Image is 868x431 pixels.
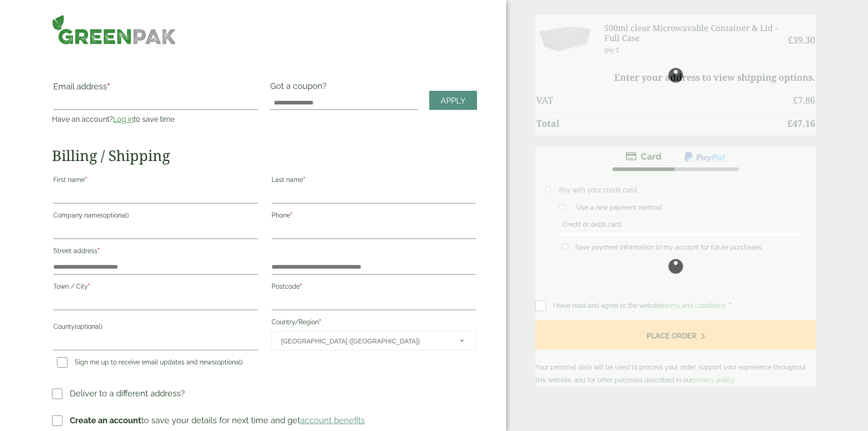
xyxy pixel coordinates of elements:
p: to save your details for next time and get [70,414,365,426]
label: Email address [53,83,257,95]
label: Town / City [53,280,257,296]
label: Phone [272,209,476,224]
label: Postcode [272,280,476,296]
input: Sign me up to receive email updates and news(optional) [57,357,67,368]
abbr: required [290,212,293,219]
label: First name [53,173,257,189]
abbr: required [303,176,305,183]
a: Apply [429,91,477,110]
img: GreenPak Supplies [52,15,176,45]
label: Last name [272,173,476,189]
a: account benefits [300,415,365,425]
span: (optional) [215,358,243,366]
label: County [53,320,257,336]
span: Country/Region [272,331,476,350]
abbr: required [85,176,87,183]
abbr: required [98,247,100,254]
abbr: required [88,283,90,290]
label: Street address [53,244,257,260]
label: Got a coupon? [270,81,330,95]
label: Company name [53,209,257,224]
a: Log in [113,115,134,124]
p: Deliver to a different address? [70,387,185,400]
h2: Billing / Shipping [52,147,477,164]
span: (optional) [101,212,129,219]
span: United Kingdom (UK) [281,332,448,351]
span: (optional) [75,323,103,330]
abbr: required [107,82,110,91]
span: Apply [441,96,466,106]
p: Have an account? to save time [52,114,259,125]
abbr: required [300,283,302,290]
strong: Create an account [70,415,141,425]
label: Country/Region [272,316,476,331]
abbr: required [319,318,321,326]
label: Sign me up to receive email updates and news [53,358,247,369]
